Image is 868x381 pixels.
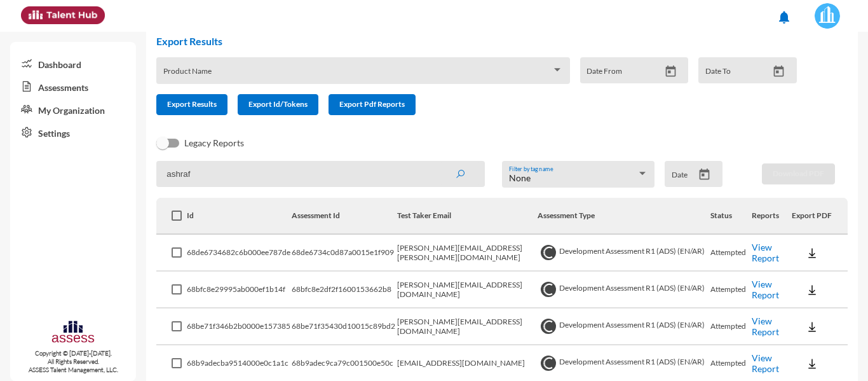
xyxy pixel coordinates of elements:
[397,272,538,308] td: [PERSON_NAME][EMAIL_ADDRESS][DOMAIN_NAME]
[397,308,538,345] td: [PERSON_NAME][EMAIL_ADDRESS][DOMAIN_NAME]
[538,308,710,345] td: Development Assessment R1 (ADS) (EN/AR)
[10,52,136,75] a: Dashboard
[397,198,538,235] th: Test Taker Email
[752,198,791,235] th: Reports
[710,308,752,345] td: Attempted
[238,94,318,115] button: Export Id/Tokens
[538,198,710,235] th: Assessment Type
[776,10,792,25] mat-icon: notifications
[329,94,416,115] button: Export Pdf Reports
[10,98,136,121] a: My Organization
[752,279,779,300] a: View Report
[10,349,136,374] p: Copyright © [DATE]-[DATE]. All Rights Reserved. ASSESS Talent Management, LLC.
[693,168,715,181] button: Open calendar
[184,135,244,151] span: Legacy Reports
[538,235,710,272] td: Development Assessment R1 (ADS) (EN/AR)
[167,99,217,109] span: Export Results
[248,99,308,109] span: Export Id/Tokens
[397,235,538,272] td: [PERSON_NAME][EMAIL_ADDRESS][PERSON_NAME][DOMAIN_NAME]
[187,308,292,345] td: 68be71f346b2b0000e157385
[292,308,397,345] td: 68be71f35430d10015c89bd2
[752,315,779,337] a: View Report
[156,35,807,47] h2: Export Results
[292,235,397,272] td: 68de6734c0d87a0015e1f909
[773,169,824,178] span: Download PDF
[156,161,485,187] input: Search by name, token, assessment type, etc.
[538,272,710,308] td: Development Assessment R1 (ADS) (EN/AR)
[292,272,397,308] td: 68bfc8e2df2f1600153662b8
[710,235,752,272] td: Attempted
[187,235,292,272] td: 68de6734682c6b000ee787de
[51,319,95,347] img: assesscompany-logo.png
[792,198,848,235] th: Export PDF
[768,65,790,78] button: Open calendar
[509,172,531,183] span: None
[187,198,292,235] th: Id
[762,163,835,184] button: Download PDF
[752,352,779,374] a: View Report
[660,65,682,78] button: Open calendar
[10,121,136,144] a: Settings
[292,198,397,235] th: Assessment Id
[339,99,405,109] span: Export Pdf Reports
[752,242,779,263] a: View Report
[710,198,752,235] th: Status
[187,272,292,308] td: 68bfc8e29995ab000ef1b14f
[156,94,227,115] button: Export Results
[710,272,752,308] td: Attempted
[10,75,136,98] a: Assessments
